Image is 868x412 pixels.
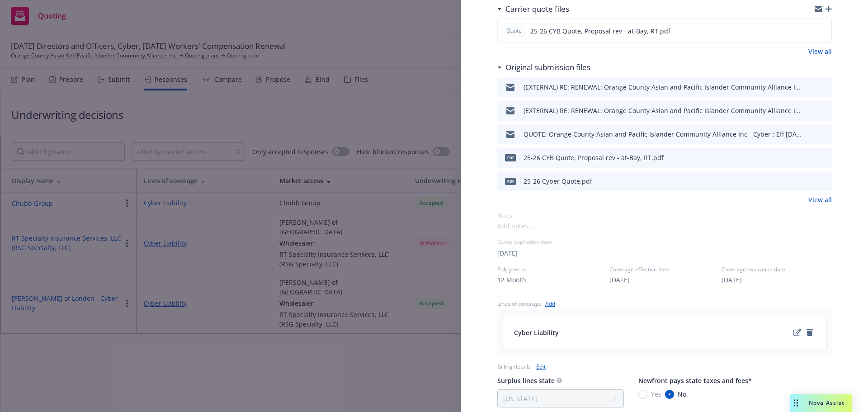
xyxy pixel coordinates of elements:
[722,275,742,284] button: [DATE]
[497,376,555,385] span: Surplus lines state
[820,129,828,140] button: preview file
[524,129,802,139] div: QUOTE: Orange County Asian and Pacific Islander Community Alliance Inc - Cyber : Eff [DATE] ([GEO...
[505,154,516,161] span: pdf
[806,105,813,116] button: download file
[806,82,813,93] button: download file
[678,389,686,399] span: No
[790,394,802,412] div: Drag to move
[505,178,516,185] span: pdf
[497,265,608,273] span: Policy term
[809,399,844,407] span: Nova Assist
[524,82,802,92] div: (EXTERNAL) RE: RENEWAL: Orange County Asian and Pacific Islander Community Alliance Inc (OCAPICA)...
[497,62,590,73] div: Original submission files
[665,390,674,399] input: No
[609,265,720,273] span: Coverage effective date
[722,265,832,273] span: Coverage expiration date
[806,176,813,187] button: download file
[505,27,523,35] span: Quote
[820,105,828,116] button: preview file
[638,376,752,385] span: Newfront pays state taxes and fees*
[808,47,832,56] a: View all
[820,82,828,93] button: preview file
[806,152,813,163] button: download file
[497,238,832,246] div: Quote expiration date
[804,327,815,338] a: remove
[536,362,546,371] a: Edit
[651,389,661,399] span: Yes
[820,25,828,36] button: preview file
[497,212,832,219] div: Notes
[514,328,559,337] span: Cyber Liability
[505,62,590,73] h3: Original submission files
[545,299,555,308] a: Add
[530,26,670,36] span: 25-26 CYB Quote, Proposal rev - at-Bay, RT.pdf
[497,363,531,370] div: Billing details
[638,390,647,399] input: Yes
[820,176,828,187] button: preview file
[497,3,569,15] div: Carrier quote files
[808,195,832,204] a: View all
[790,394,852,412] button: Nova Assist
[497,248,518,258] button: [DATE]
[609,275,630,284] button: [DATE]
[524,176,592,186] div: 25-26 Cyber Quote.pdf
[805,25,812,36] button: download file
[806,129,813,140] button: download file
[497,275,526,284] button: 12 Month
[497,300,542,308] div: Lines of coverage
[524,153,664,162] div: 25-26 CYB Quote, Proposal rev - at-Bay, RT.pdf
[820,152,828,163] button: preview file
[524,106,802,115] div: (EXTERNAL) RE: RENEWAL: Orange County Asian and Pacific Islander Community Alliance Inc (OCAPICA)...
[792,327,802,338] a: edit
[505,3,569,15] h3: Carrier quote files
